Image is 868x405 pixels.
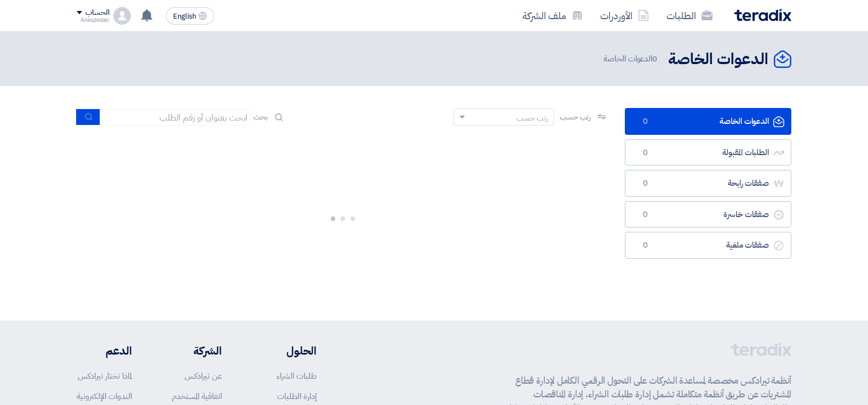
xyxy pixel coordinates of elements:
[113,7,131,25] img: profile_test.png
[254,111,268,123] span: بحث
[639,209,652,220] span: 0
[591,3,658,28] a: الأوردرات
[625,170,791,197] a: صفقات رابحة0
[516,112,548,124] div: رتب حسب
[77,343,132,359] li: الدعم
[625,201,791,228] a: صفقات خاسرة0
[734,9,791,21] img: Teradix logo
[639,116,652,127] span: 0
[658,3,721,28] a: الطلبات
[625,232,791,259] a: صفقات ملغية0
[277,370,317,382] a: طلبات الشراء
[277,390,317,402] a: إدارة الطلبات
[560,111,591,123] span: رتب حسب
[514,3,591,28] a: ملف الشركة
[166,7,214,25] button: English
[100,109,254,126] input: ابحث بعنوان أو رقم الطلب
[78,370,132,382] a: لماذا تختار تيرادكس
[603,53,659,65] span: الدعوات الخاصة
[668,49,768,70] h2: الدعوات الخاصة
[185,370,222,382] a: عن تيرادكس
[625,139,791,166] a: الطلبات المقبولة0
[77,390,132,402] a: الندوات الإلكترونية
[625,108,791,135] a: الدعوات الخاصة0
[173,13,196,20] span: English
[639,240,652,251] span: 0
[639,178,652,189] span: 0
[255,343,317,359] li: الحلول
[165,343,222,359] li: الشركة
[77,17,109,23] div: Anaszedan
[172,390,222,402] a: اتفاقية المستخدم
[85,8,109,18] div: الحساب
[639,147,652,158] span: 0
[652,53,657,65] span: 0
